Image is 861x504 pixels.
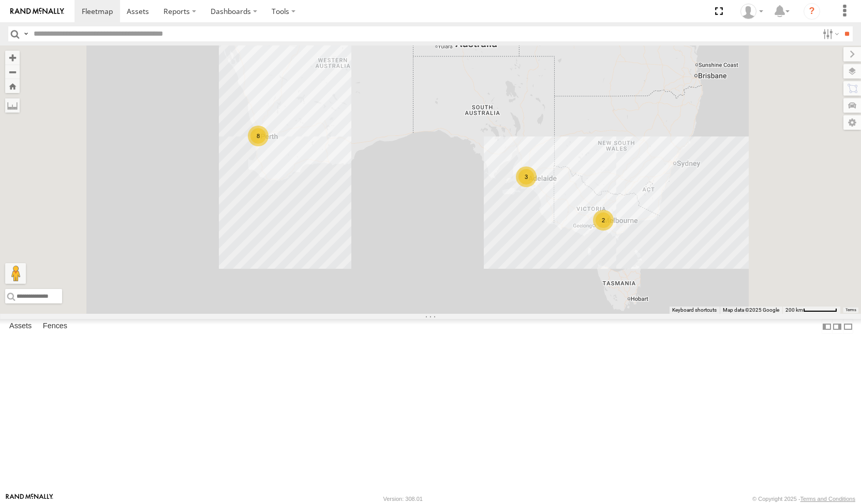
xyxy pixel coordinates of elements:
label: Search Query [22,26,30,41]
button: Keyboard shortcuts [672,307,717,314]
span: Map data ©2025 Google [723,307,779,313]
a: Terms and Conditions [800,496,855,502]
label: Assets [4,319,37,334]
div: © Copyright 2025 - [752,496,855,502]
button: Zoom out [5,65,20,79]
button: Drag Pegman onto the map to open Street View [5,263,26,284]
button: Zoom Home [5,79,20,93]
div: 2 [593,210,614,231]
label: Fences [38,319,72,334]
i: ? [804,3,820,20]
label: Measure [5,98,20,113]
button: Zoom in [5,51,20,65]
div: 8 [248,126,269,146]
label: Map Settings [843,115,861,130]
a: Visit our Website [6,494,53,504]
label: Dock Summary Table to the Left [822,319,832,334]
label: Hide Summary Table [843,319,853,334]
div: Brendan Sinclair [737,4,767,19]
div: Version: 308.01 [383,496,423,502]
img: rand-logo.svg [10,8,64,15]
button: Map Scale: 200 km per 62 pixels [782,307,840,314]
label: Search Filter Options [819,26,841,41]
a: Terms (opens in new tab) [845,308,856,312]
div: 3 [516,166,537,187]
label: Dock Summary Table to the Right [832,319,842,334]
span: 200 km [785,307,803,313]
